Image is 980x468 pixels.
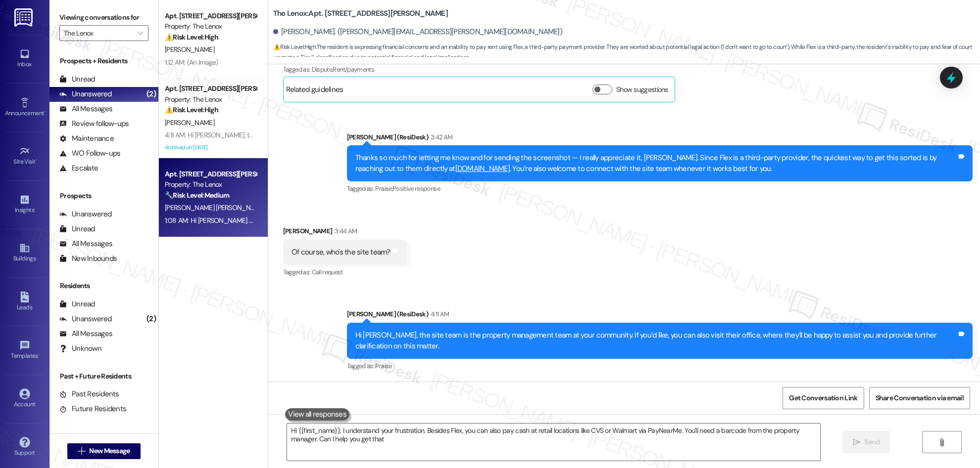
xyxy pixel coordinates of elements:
div: Of course, who's the site team? [292,247,391,257]
div: New Inbounds [59,254,117,264]
div: [PERSON_NAME]. ([PERSON_NAME][EMAIL_ADDRESS][PERSON_NAME][DOMAIN_NAME]) [273,27,562,37]
div: Thanks so much for letting me know and for sending the screenshot — I really appreciate it, [PERS... [355,153,957,174]
img: ResiDesk Logo [14,8,35,27]
button: Share Conversation via email [869,387,970,409]
strong: 🔧 Risk Level: Medium [165,191,229,200]
span: [PERSON_NAME] [PERSON_NAME] [165,203,268,212]
span: Rent/payments [333,65,374,74]
label: Viewing conversations for [59,10,148,25]
div: 4:11 AM: Hi [PERSON_NAME], the site team is the property management team at your community. If yo... [165,130,796,139]
div: Unread [59,224,95,234]
div: Tagged as: [283,265,406,279]
span: : The resident is expressing financial concerns and an inability to pay rent using Flex, a third-... [273,42,980,63]
a: Inbox [5,45,45,72]
div: All Messages [59,239,112,249]
div: All Messages [59,329,112,339]
div: 1:12 AM: (An Image) [165,58,218,67]
div: (2) [144,311,158,327]
div: Unread [59,299,95,309]
div: 3:44 AM [332,226,357,236]
strong: ⚠️ Risk Level: High [165,105,218,114]
div: Residents [49,281,158,291]
div: All Messages [59,104,112,114]
span: New Message [89,446,130,456]
div: Related guidelines [286,85,343,99]
a: Insights • [5,191,45,218]
div: [PERSON_NAME] (ResiDesk) [347,309,973,323]
div: Property: The Lenox [165,21,256,32]
span: • [34,205,36,212]
a: Account [5,385,45,412]
a: Support [5,434,45,461]
i:  [853,438,860,446]
span: Get Conversation Link [789,393,857,403]
div: Hi [PERSON_NAME], the site team is the property management team at your community. If you’d like,... [355,330,957,351]
div: (2) [144,86,158,102]
a: [DOMAIN_NAME] [455,164,510,173]
input: All communities [64,25,133,41]
div: Tagged as: [283,62,704,77]
span: Share Conversation via email [876,393,964,403]
span: Call request [312,268,343,276]
b: The Lenox: Apt. [STREET_ADDRESS][PERSON_NAME] [273,8,448,19]
div: Unread [59,74,95,85]
label: Show suggestions [616,85,668,95]
div: Prospects [49,191,158,201]
div: Past Residents [59,389,119,399]
div: Apt. [STREET_ADDRESS][PERSON_NAME] [165,84,256,94]
i:  [138,29,143,37]
a: Site Visit • [5,143,45,170]
i:  [938,438,945,446]
a: Templates • [5,337,45,364]
div: Prospects + Residents [49,56,158,66]
span: Praise , [375,184,392,193]
div: Future Residents [59,404,126,414]
div: Apt. [STREET_ADDRESS][PERSON_NAME] [165,11,256,21]
div: Past + Future Residents [49,371,158,382]
div: Unknown [59,343,101,354]
button: Get Conversation Link [783,387,864,409]
span: [PERSON_NAME] [165,118,214,127]
div: 4:11 AM [428,309,449,319]
span: • [44,108,46,115]
span: Positive response [392,184,440,193]
span: • [36,157,37,164]
div: Property: The Lenox [165,94,256,105]
div: Tagged as: [347,181,973,196]
div: 1:08 AM: Hi [PERSON_NAME] and [PERSON_NAME], a gentle reminder that payment is due and your curre... [165,216,810,225]
span: Dispute , [312,65,333,74]
textarea: Hi {{first_name}}, I understand your frustration. Besides Flex, you can also pay cash at retail l... [287,424,820,461]
a: Buildings [5,240,45,266]
span: Send [864,437,880,447]
div: Review follow-ups [59,119,129,129]
div: Escalate [59,163,98,173]
div: Property: The Lenox [165,179,256,190]
div: Unanswered [59,314,112,324]
div: Apt. [STREET_ADDRESS][PERSON_NAME] [165,169,256,179]
div: Tagged as: [347,359,973,373]
span: [PERSON_NAME] [165,45,214,54]
strong: ⚠️ Risk Level: High [273,43,316,51]
div: WO Follow-ups [59,148,120,159]
button: New Message [67,443,141,459]
div: [PERSON_NAME] (ResiDesk) [347,132,973,146]
div: [PERSON_NAME] [283,226,406,240]
span: • [38,351,40,358]
a: Leads [5,289,45,315]
div: Archived on [DATE] [164,141,257,154]
div: Unanswered [59,209,112,219]
span: Praise [375,362,392,370]
div: Unanswered [59,89,112,99]
div: Maintenance [59,133,114,144]
strong: ⚠️ Risk Level: High [165,33,218,42]
button: Send [842,431,890,453]
i:  [78,447,85,455]
div: 3:42 AM [428,132,452,142]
